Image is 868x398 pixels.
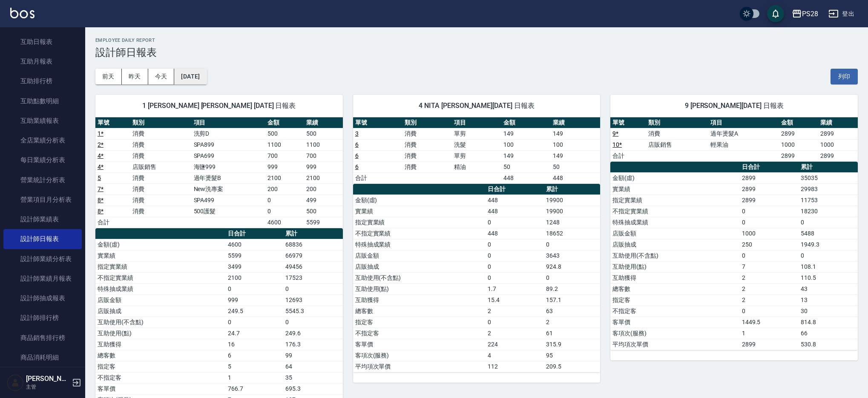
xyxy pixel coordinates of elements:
td: 1000 [740,228,799,239]
td: 消費 [402,161,452,172]
td: 互助獲得 [610,272,739,283]
td: 500 [304,206,343,217]
td: 互助獲得 [353,294,486,305]
td: 176.3 [283,339,343,350]
td: 5 [226,361,283,372]
td: 合計 [353,172,402,183]
td: 200 [265,183,304,195]
td: 0 [740,250,799,261]
td: 224 [486,339,544,350]
td: 2 [486,305,544,317]
td: 0 [486,239,544,250]
table: a dense table [610,117,858,162]
td: 2 [486,328,544,339]
td: 499 [304,195,343,206]
a: 營業項目月分析表 [3,190,82,209]
th: 類別 [646,117,708,128]
img: Person [7,374,24,391]
td: 店販銷售 [646,139,708,150]
a: 互助月報表 [3,52,82,71]
td: 814.8 [799,317,858,328]
a: 6 [355,152,359,159]
td: 110.5 [799,272,858,283]
td: 客單價 [353,339,486,350]
td: 1000 [818,139,858,150]
td: 指定客 [95,361,226,372]
td: 消費 [646,128,708,139]
td: 4 [486,350,544,361]
td: 2899 [740,172,799,183]
th: 項目 [452,117,501,128]
td: 24.7 [226,328,283,339]
td: 特殊抽成業績 [610,217,739,228]
table: a dense table [95,117,343,228]
td: 互助使用(點) [95,328,226,339]
td: SPA699 [192,150,265,161]
td: 2 [740,272,799,283]
td: 金額(虛) [610,172,739,183]
button: PS28 [788,5,822,23]
td: 平均項次單價 [353,361,486,372]
div: PS28 [802,9,818,19]
button: [DATE] [174,69,207,84]
td: 店販抽成 [353,261,486,272]
a: 商品銷售排行榜 [3,328,82,348]
a: 3 [355,130,359,137]
td: 總客數 [353,305,486,317]
td: 448 [486,228,544,239]
th: 日合計 [740,162,799,173]
td: 合計 [610,150,646,161]
td: 500 [304,128,343,139]
a: 互助點數明細 [3,91,82,111]
td: 1 [226,372,283,383]
td: 洗剪D [192,128,265,139]
td: 18652 [544,228,600,239]
td: 互助使用(不含點) [353,272,486,283]
td: 149 [501,150,551,161]
span: 9 [PERSON_NAME][DATE] 日報表 [621,102,848,110]
td: 95 [544,350,600,361]
td: 消費 [130,206,191,217]
td: 不指定實業績 [95,272,226,283]
th: 單號 [95,117,130,128]
td: 35 [283,372,343,383]
td: 66979 [283,250,343,261]
td: 68836 [283,239,343,250]
td: 店販金額 [95,294,226,305]
td: 1.7 [486,283,544,294]
td: 112 [486,361,544,372]
td: 特殊抽成業績 [353,239,486,250]
td: 0 [486,250,544,261]
th: 單號 [353,117,402,128]
td: 0 [486,261,544,272]
td: 1000 [779,139,819,150]
td: 49456 [283,261,343,272]
td: 精油 [452,161,501,172]
td: 平均項次單價 [610,339,739,350]
td: 特殊抽成業績 [95,283,226,294]
td: 64 [283,361,343,372]
th: 金額 [501,117,551,128]
td: 63 [544,305,600,317]
span: 1 [PERSON_NAME] [PERSON_NAME] [DATE] 日報表 [106,102,333,110]
td: 99 [283,350,343,361]
td: 指定實業績 [353,217,486,228]
td: SPA499 [192,195,265,206]
td: 0 [740,305,799,317]
td: 16 [226,339,283,350]
td: 單剪 [452,128,501,139]
td: 消費 [130,139,191,150]
th: 類別 [130,117,191,128]
td: 互助使用(點) [353,283,486,294]
td: 互助使用(不含點) [610,250,739,261]
td: 209.5 [544,361,600,372]
th: 累計 [283,228,343,239]
td: 200 [304,183,343,195]
th: 項目 [708,117,779,128]
td: 149 [501,128,551,139]
td: 249.6 [283,328,343,339]
td: 消費 [130,172,191,183]
td: 35035 [799,172,858,183]
td: 15.4 [486,294,544,305]
td: 0 [544,239,600,250]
